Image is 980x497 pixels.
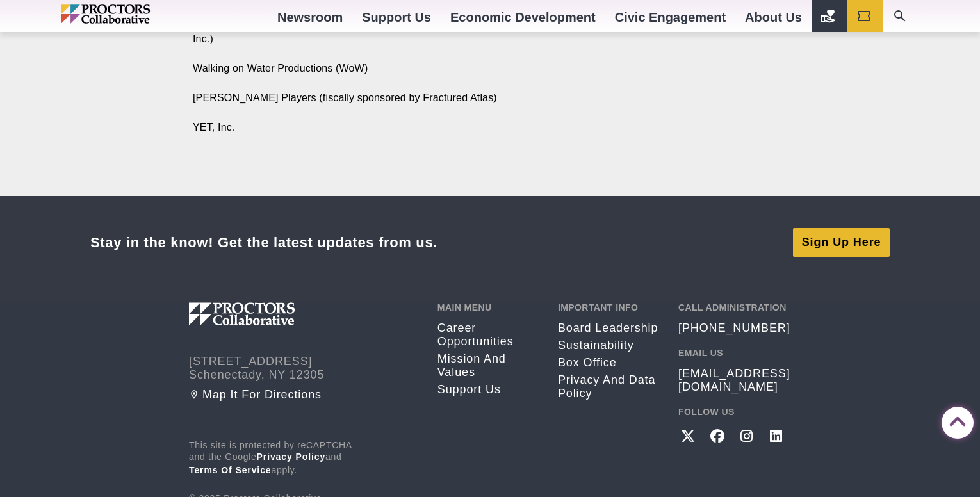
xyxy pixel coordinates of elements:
h2: Follow Us [678,407,791,417]
div: Stay in the know! Get the latest updates from us. [90,234,437,251]
address: [STREET_ADDRESS] Schenectady, NY 12305 [189,355,418,382]
a: Support Us [437,383,539,396]
a: Terms of Service [189,465,272,475]
h2: Important Info [558,302,659,313]
h2: Email Us [678,348,791,358]
p: [PERSON_NAME] Players (fiscally sponsored by Fractured Atlas) [193,91,569,105]
a: Privacy Policy [257,452,326,462]
h2: Main Menu [437,302,539,313]
a: Sustainability [558,339,659,352]
a: Box Office [558,356,659,370]
a: Back to Top [942,407,967,433]
a: Map it for directions [189,388,418,402]
a: [EMAIL_ADDRESS][DOMAIN_NAME] [678,367,791,394]
p: Walking on Water Productions (WoW) [193,61,569,76]
a: Board Leadership [558,322,659,335]
p: This site is protected by reCAPTCHA and the Google and apply. [189,440,418,477]
a: Mission and Values [437,352,539,379]
a: [PHONE_NUMBER] [678,322,790,335]
img: Proctors logo [61,4,205,24]
a: Sign Up Here [793,228,890,256]
p: YET, Inc. [193,120,569,134]
a: Privacy and Data Policy [558,373,659,400]
h2: Call Administration [678,302,791,313]
a: Career opportunities [437,322,539,348]
img: Proctors logo [189,302,362,325]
